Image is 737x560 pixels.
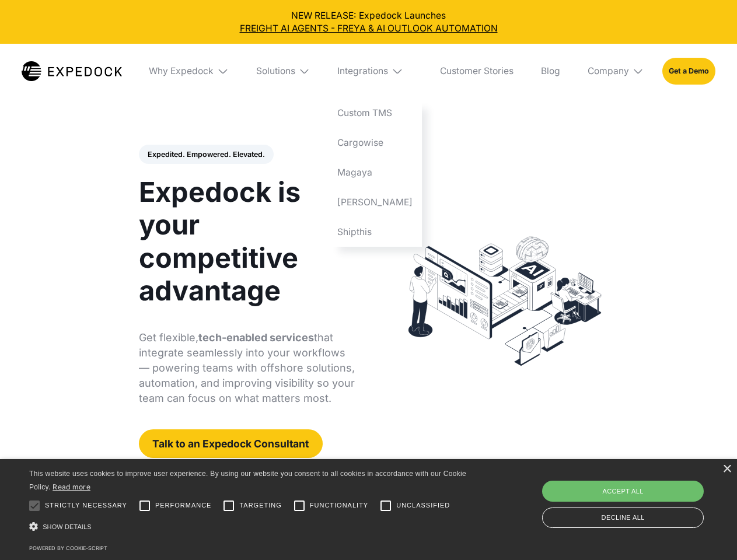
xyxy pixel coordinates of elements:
[329,217,422,247] a: Shipthis
[155,501,212,510] span: Performance
[310,501,368,510] span: Functionality
[329,99,422,247] nav: Integrations
[532,44,569,99] a: Blog
[9,22,728,35] a: FREIGHT AI AGENTS - FREYA & AI OUTLOOK AUTOMATION
[149,65,214,77] div: Why Expedock
[543,434,737,560] iframe: Chat Widget
[662,58,715,84] a: Get a Demo
[329,44,422,99] div: Integrations
[329,99,422,128] a: Custom TMS
[53,482,90,491] a: Read more
[239,501,281,510] span: Targeting
[329,187,422,217] a: [PERSON_NAME]
[139,429,323,458] a: Talk to an Expedock Consultant
[29,470,466,491] span: This website uses cookies to improve user experience. By using our website you consent to all coo...
[588,65,629,77] div: Company
[139,176,355,307] h1: Expedock is your competitive advantage
[29,519,470,535] div: Show details
[247,44,319,99] div: Solutions
[329,157,422,187] a: Magaya
[198,331,314,344] strong: tech-enabled services
[140,44,238,99] div: Why Expedock
[9,9,728,35] div: NEW RELEASE: Expedock Launches
[45,501,127,510] span: Strictly necessary
[29,545,107,551] a: Powered by cookie-script
[256,65,295,77] div: Solutions
[329,128,422,158] a: Cargowise
[431,44,522,99] a: Customer Stories
[43,523,92,530] span: Show details
[139,330,355,406] p: Get flexible, that integrate seamlessly into your workflows — powering teams with offshore soluti...
[396,501,450,510] span: Unclassified
[337,65,388,77] div: Integrations
[578,44,653,99] div: Company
